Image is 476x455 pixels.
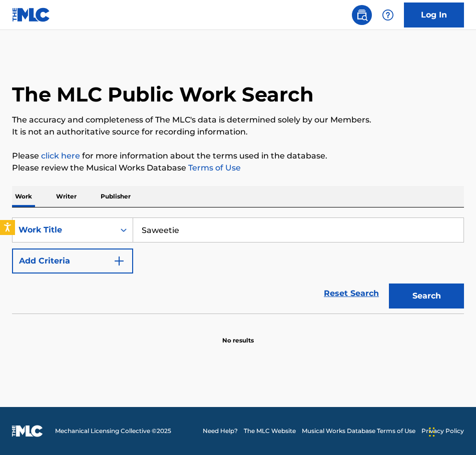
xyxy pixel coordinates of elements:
span: Mechanical Licensing Collective © 2025 [55,426,171,435]
a: Privacy Policy [421,426,464,435]
button: Add Criteria [12,248,133,273]
iframe: Chat Widget [426,407,476,455]
a: Reset Search [319,282,384,304]
a: Need Help? [203,426,238,435]
div: Help [378,5,398,25]
a: Terms of Use [186,163,241,172]
div: Drag [429,417,435,447]
p: Work [12,186,35,207]
p: No results [222,324,254,345]
img: help [382,9,394,21]
p: Please for more information about the terms used in the database. [12,150,464,162]
img: logo [12,425,43,437]
p: Writer [53,186,80,207]
div: Work Title [19,224,109,236]
form: Search Form [12,217,464,313]
img: 9d2ae6d4665cec9f34b9.svg [113,255,125,267]
h1: The MLC Public Work Search [12,82,314,107]
img: MLC Logo [12,7,51,22]
p: Please review the Musical Works Database [12,162,464,174]
p: The accuracy and completeness of The MLC's data is determined solely by our Members. [12,114,464,126]
a: Public Search [352,5,372,25]
p: Publisher [98,186,134,207]
a: Log In [404,2,464,27]
a: The MLC Website [244,426,296,435]
p: It is not an authoritative source for recording information. [12,126,464,138]
a: click here [41,151,80,160]
img: search [356,9,368,21]
a: Musical Works Database Terms of Use [302,426,415,435]
button: Search [389,283,464,308]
